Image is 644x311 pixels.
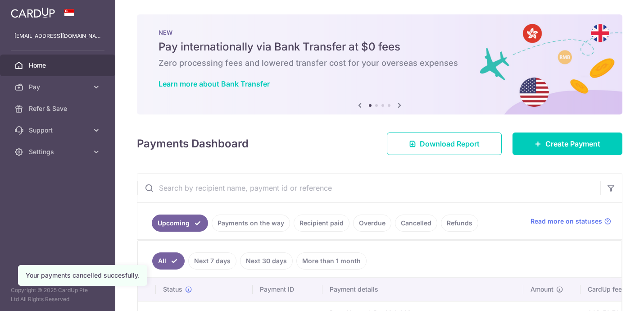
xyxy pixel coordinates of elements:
span: Amount [531,285,553,294]
a: More than 1 month [296,252,367,270]
a: Download Report [387,133,502,155]
a: Create Payment [512,133,622,155]
div: Your payments cancelled succesfully. [26,271,140,280]
h6: Zero processing fees and lowered transfer cost for your overseas expenses [159,58,601,69]
span: Home [29,61,88,70]
span: Read more on statuses [531,217,602,226]
span: Download Report [420,138,480,149]
span: Status [163,285,182,294]
h4: Payments Dashboard [137,136,249,152]
a: Overdue [353,215,391,232]
input: Search by recipient name, payment id or reference [137,174,600,202]
img: CardUp [11,7,55,18]
span: Create Payment [545,138,600,149]
p: [EMAIL_ADDRESS][DOMAIN_NAME] [14,32,101,41]
th: Payment ID [253,278,322,301]
a: Refunds [441,215,478,232]
a: Learn more about Bank Transfer [159,79,270,88]
p: NEW [159,29,601,36]
a: Cancelled [395,215,437,232]
a: Next 30 days [240,252,293,270]
a: Upcoming [152,215,208,232]
span: Support [29,126,88,135]
img: Bank transfer banner [137,14,622,114]
a: Next 7 days [188,252,236,270]
a: Read more on statuses [531,217,611,226]
span: Pay [29,82,88,91]
h5: Pay internationally via Bank Transfer at $0 fees [159,40,601,54]
a: Payments on the way [212,215,290,232]
a: All [152,252,185,270]
th: Payment details [322,278,523,301]
span: Refer & Save [29,104,88,113]
a: Recipient paid [294,215,349,232]
span: Settings [29,147,88,156]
